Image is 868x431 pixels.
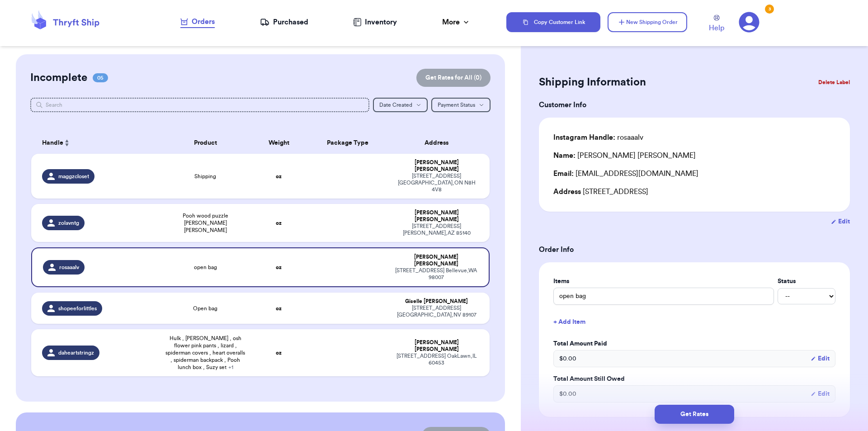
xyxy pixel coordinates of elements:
[160,132,251,154] th: Product
[389,132,490,154] th: Address
[608,12,687,32] button: New Shipping Order
[553,168,835,179] div: [EMAIL_ADDRESS][DOMAIN_NAME]
[394,267,478,281] div: [STREET_ADDRESS] Bellevue , WA 98007
[379,102,412,108] span: Date Created
[394,223,479,237] div: [STREET_ADDRESS] [PERSON_NAME] , AZ 85140
[553,150,696,161] div: [PERSON_NAME] [PERSON_NAME]
[63,137,71,148] button: Sort ascending
[260,17,308,28] a: Purchased
[194,173,216,180] span: Shipping
[553,339,835,348] label: Total Amount Paid
[276,306,282,311] strong: oz
[559,354,576,363] span: $ 0.00
[553,188,581,195] span: Address
[539,99,850,110] h3: Customer Info
[778,277,835,286] label: Status
[59,264,79,271] span: rosaaalv
[559,389,576,398] span: $ 0.00
[709,15,724,33] a: Help
[709,23,724,33] span: Help
[394,254,478,267] div: [PERSON_NAME] [PERSON_NAME]
[58,305,97,312] span: shopeeforlittles
[30,98,370,112] input: Search
[431,98,491,112] button: Payment Status
[165,212,246,234] span: Pooh wood puzzle [PERSON_NAME] [PERSON_NAME]
[276,265,282,270] strong: oz
[553,170,574,177] span: Email:
[58,219,79,227] span: zolavntg
[553,152,576,159] span: Name:
[93,73,108,82] span: 05
[353,17,397,28] a: Inventory
[553,374,835,384] label: Total Amount Still Owed
[394,305,479,318] div: [STREET_ADDRESS] [GEOGRAPHIC_DATA] , NV 89107
[815,72,854,92] button: Delete Label
[539,244,850,255] h3: Order Info
[831,217,850,226] button: Edit
[394,298,479,305] div: Giselle [PERSON_NAME]
[438,102,475,108] span: Payment Status
[394,353,479,366] div: [STREET_ADDRESS] OakLawn , IL 60453
[506,12,600,32] button: Copy Customer Link
[58,173,89,180] span: maggzcloset
[194,264,217,271] span: open bag
[416,69,491,87] button: Get Rates for All (0)
[165,335,246,371] span: Hulk , [PERSON_NAME] , osh flower pink pants , lizard , spiderman covers , heart overalls , spide...
[550,312,839,332] button: + Add Item
[42,138,63,148] span: Handle
[58,349,94,356] span: daheartstringz
[180,16,215,27] div: Orders
[765,5,774,14] div: 3
[276,174,282,179] strong: oz
[394,159,479,173] div: [PERSON_NAME] [PERSON_NAME]
[373,98,428,112] button: Date Created
[306,132,389,154] th: Package Type
[276,220,282,226] strong: oz
[251,132,307,154] th: Weight
[811,389,830,398] button: Edit
[442,17,471,28] div: More
[811,354,830,363] button: Edit
[655,405,734,424] button: Get Rates
[394,339,479,353] div: [PERSON_NAME] [PERSON_NAME]
[553,277,774,286] label: Items
[394,173,479,193] div: [STREET_ADDRESS] [GEOGRAPHIC_DATA] , ON N8H 4V8
[553,134,615,141] span: Instagram Handle:
[193,305,217,312] span: Open bag
[553,186,835,197] div: [STREET_ADDRESS]
[30,71,87,85] h2: Incomplete
[739,12,759,33] a: 3
[394,209,479,223] div: [PERSON_NAME] [PERSON_NAME]
[539,75,646,90] h2: Shipping Information
[180,16,215,28] a: Orders
[276,350,282,355] strong: oz
[553,132,643,143] div: rosaaalv
[228,365,233,370] span: + 1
